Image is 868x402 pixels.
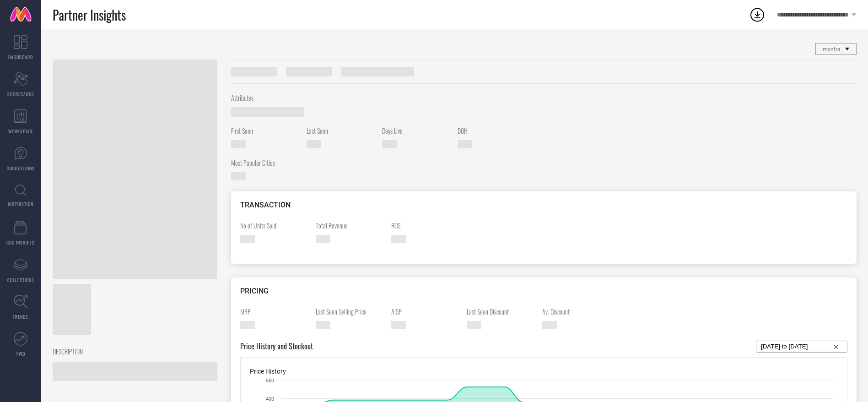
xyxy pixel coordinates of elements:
[823,46,841,53] span: myntra
[53,5,126,24] span: Partner Insights
[467,307,535,316] span: Last Seen Discount
[761,341,842,352] input: Select...
[240,307,309,316] span: MRP
[307,126,375,136] span: Last Seen
[240,321,255,329] span: —
[7,91,34,98] span: SCORECARDS
[240,221,309,230] span: No of Units Sold
[231,126,300,136] span: First Seen
[542,307,611,316] span: Av. Discount
[231,158,300,168] span: Most Popular Cities
[382,140,397,148] span: —
[8,201,33,207] span: INSPIRATION
[53,347,210,356] span: DESCRIPTION
[6,239,35,246] span: CDC INSIGHTS
[316,235,330,243] span: —
[391,221,460,230] span: ROS
[53,362,217,381] span: —
[7,277,34,283] span: COLLECTIONS
[231,67,277,76] span: Style ID #
[307,140,321,148] span: —
[266,378,274,384] text: 500
[240,287,847,295] div: PRICING
[231,107,304,117] span: —
[231,93,850,103] span: Attributes
[16,350,25,357] span: FWD
[8,54,33,60] span: DASHBOARD
[316,221,384,230] span: Total Revenue
[231,172,246,180] span: —
[391,321,406,329] span: —
[240,341,313,353] span: Price History and Stockout
[316,307,384,316] span: Last Seen Selling Price
[231,140,246,148] span: —
[467,321,481,329] span: —
[749,6,766,23] div: Open download list
[458,126,526,136] span: DOH
[240,235,255,243] span: —
[391,307,460,316] span: AISP
[316,321,330,329] span: —
[7,165,35,172] span: SUGGESTIONS
[391,235,406,243] span: —
[240,201,847,209] div: TRANSACTION
[382,126,451,136] span: Days Live
[458,140,472,148] span: —
[8,128,33,135] span: WORKSPACE
[542,321,557,329] span: —
[250,368,286,375] span: Price History
[13,313,28,320] span: TRENDS
[266,396,274,402] text: 400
